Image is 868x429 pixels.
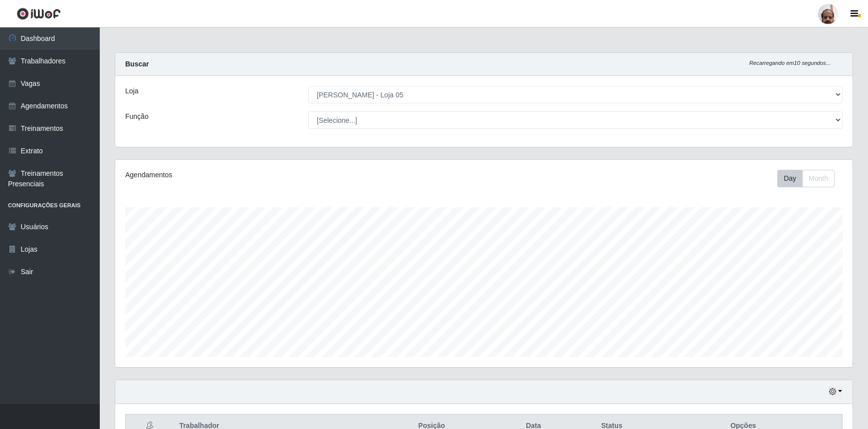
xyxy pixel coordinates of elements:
strong: Buscar [125,60,149,68]
button: Day [777,170,803,187]
label: Loja [125,86,138,96]
i: Recarregando em 10 segundos... [749,60,831,66]
button: Month [802,170,835,187]
div: First group [777,170,835,187]
img: CoreUI Logo [16,7,61,20]
label: Função [125,111,149,122]
div: Agendamentos [125,170,416,180]
div: Toolbar with button groups [777,170,843,187]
